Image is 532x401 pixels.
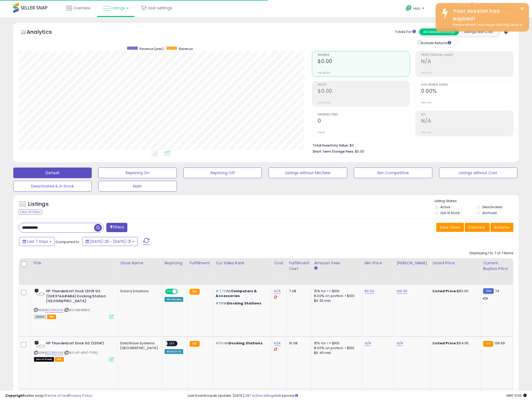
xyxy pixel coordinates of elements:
small: Prev: N/A [421,71,432,74]
small: Prev: N/A [421,131,432,134]
span: All listings that are currently out of stock and unavailable for purchase on Amazon [34,357,54,362]
span: Revenue [318,54,410,57]
span: Last 7 Days [27,239,48,244]
a: 287 active listings [245,393,275,398]
span: Computers & Accessories [216,289,257,298]
div: Totals For [395,30,416,35]
b: Listed Price: [433,341,457,346]
label: Out of Stock [440,211,460,215]
label: Archived [482,211,497,215]
div: 10.08 [289,341,308,346]
span: Revenue [179,47,193,51]
div: $0.30 min [314,298,358,303]
a: 149.00 [396,289,407,294]
b: Short Term Storage Fees: [313,149,354,154]
button: Main [98,181,177,191]
div: Current Buybox Price [483,260,510,271]
h2: $0.00 [318,88,410,95]
div: $80.00 [433,289,477,294]
button: Repricing On [98,168,177,178]
span: Revenue (prev) [140,47,164,51]
small: FBA [483,341,493,347]
button: Columns [465,223,490,232]
span: Profit [PERSON_NAME] [421,54,513,57]
div: 8.00% on portion > $100 [314,346,358,350]
p: in [216,289,268,298]
b: HP Thunderbolt Dock 120W G2 (2UK37AA#ABA) Docking Station [GEOGRAPHIC_DATA] [46,289,111,305]
a: Help [401,1,430,17]
a: Privacy Policy [69,393,92,398]
small: Prev: 0 [318,131,325,134]
li: $0 [313,142,509,148]
h2: $0.00 [318,58,410,65]
small: FBM [483,288,493,294]
h2: 0.00% [421,88,513,95]
div: Min Price [365,260,392,266]
div: [PERSON_NAME] [396,260,428,266]
button: Listings without Cost [439,168,517,178]
div: Include Returns [414,40,458,46]
span: OFF [177,289,185,294]
span: Listings [111,5,125,11]
button: Deactivated & In Stock [13,181,92,191]
small: Prev: $0.00 [318,71,330,74]
b: Listed Price: [433,289,457,294]
span: Help [413,6,421,11]
div: Amazon Fees [314,260,360,266]
div: Listed Price [433,260,479,266]
div: ASIN: [34,289,114,318]
div: Amazon AI [165,349,183,354]
button: [DATE]-25 - [DATE]-31 [82,237,138,246]
button: Filters [106,223,127,232]
div: 15% for <= $100 [314,341,358,346]
h2: 0 [318,118,410,125]
button: Actions [491,223,513,232]
button: Listings With Cost [459,28,498,35]
span: #581 [216,301,224,306]
button: Save View [436,223,464,232]
strong: Copyright [5,393,25,398]
img: 21Vy3eG-QqL._SL40_.jpg [34,341,45,348]
div: Cost [274,260,284,266]
a: N/A [274,289,280,294]
div: Fulfillment Cost [289,260,309,271]
span: All listings currently available for purchase on Amazon [34,315,46,319]
span: 74 [495,289,499,294]
div: ASIN: [34,341,114,361]
div: Store Name [120,260,160,266]
div: Displaying 1 to 7 of 7 items [470,251,513,256]
span: Docking Stations [229,341,262,346]
small: FBA [190,289,199,295]
span: OFF [167,341,176,346]
a: 80.00 [365,289,374,294]
button: All Selected Listings [419,28,459,35]
a: Terms of Use [45,393,68,398]
b: Total Inventory Value: [313,143,349,148]
button: Default [13,168,92,178]
h2: N/A [421,58,513,65]
button: Last 7 Days [19,237,55,246]
span: Overview [73,5,90,11]
span: 2025-08-11 11:00 GMT [506,393,527,398]
div: $0.40 min [314,350,358,355]
a: B07DPKVYXR [45,308,63,312]
div: Fulfillment [190,260,211,266]
h5: Listings [28,200,49,208]
div: Clear All Filters [19,210,42,215]
p: Listing States: [435,199,519,204]
i: Get Help [405,5,412,11]
span: Docking Stations [227,301,261,306]
div: Win BuyBox [165,297,183,302]
span: FBA [47,315,56,319]
span: | SKU: 1054119110 [64,308,90,312]
p: in [216,341,268,346]
span: [DATE]-25 - [DATE]-31 [90,239,131,244]
div: $94.95 [433,341,477,346]
a: N/A [396,341,403,346]
p: in [216,301,268,306]
span: $0.00 [355,149,364,154]
small: Amazon Fees. [314,266,317,271]
span: Columns [468,225,485,230]
button: × [520,5,524,12]
span: ON [166,289,172,294]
